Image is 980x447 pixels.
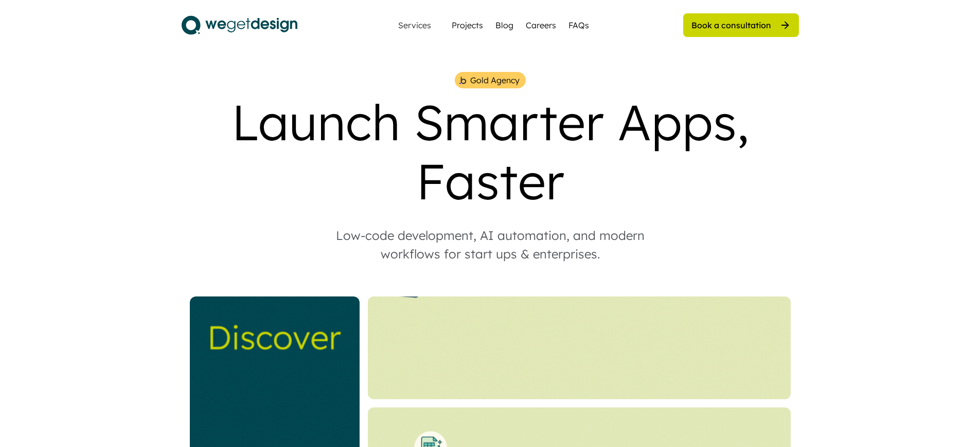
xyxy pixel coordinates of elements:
div: Book a consultation [691,20,771,31]
img: logo.svg [182,12,297,38]
img: Website%20Landing%20%284%29.gif [368,296,791,399]
a: Blog [495,19,513,31]
div: Launch Smarter Apps, Faster [182,92,799,211]
div: Gold Agency [470,74,520,86]
a: Projects [452,19,483,31]
a: Careers [526,19,556,31]
div: Services [394,21,435,29]
div: Low-code development, AI automation, and modern workflows for start ups & enterprises. [315,226,665,263]
img: bubble%201.png [458,76,467,85]
a: FAQs [568,19,589,31]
